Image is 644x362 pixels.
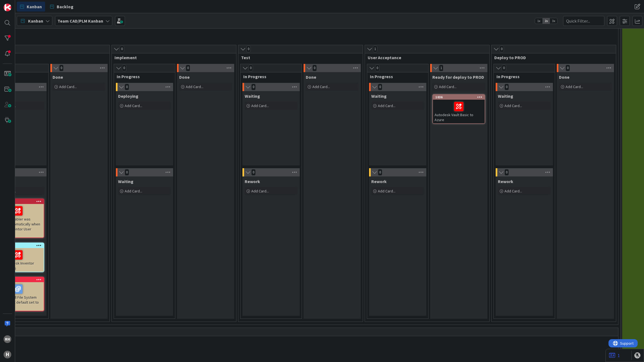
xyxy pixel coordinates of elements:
span: Add Card... [504,189,522,194]
span: Test [241,55,356,60]
span: Rework [371,179,387,184]
span: 0 [186,65,190,71]
a: Kanban [17,2,45,12]
span: Add Card... [504,103,522,108]
span: Add Card... [59,84,77,89]
span: Waiting [498,93,513,99]
span: 0 [378,84,382,90]
div: 1036 [435,95,485,99]
span: Done [179,74,190,80]
span: Add Card... [439,84,457,89]
span: 1 [373,46,377,52]
span: Implement [114,55,229,60]
img: Visit kanbanzone.com [4,4,11,11]
span: 0 [251,169,256,176]
span: 0 [125,169,129,176]
span: Add Card... [312,84,330,89]
a: 1036Autodesk Vault Basic to Azure [432,94,485,124]
div: 1036Autodesk Vault Basic to Azure [433,95,485,123]
span: 1x [535,18,542,24]
span: Support [12,1,25,7]
span: 0 [120,46,124,52]
span: 0 [504,84,509,90]
span: 0 [504,169,509,176]
span: Kanban [28,18,43,24]
span: Add Card... [251,103,269,108]
span: User Acceptance [368,55,482,60]
div: Autodesk Vault Basic to Azure [433,100,485,123]
div: RH [4,335,11,343]
span: Done [53,74,63,80]
div: H [4,351,11,358]
span: In Progress [370,74,421,79]
span: 0 [375,65,380,71]
span: Rework [498,179,513,184]
span: 2x [542,18,550,24]
span: 0 [378,169,382,176]
span: In Progress [243,74,295,79]
span: 0 [312,65,317,71]
a: Backlog [47,2,77,12]
span: 0 [502,65,506,71]
span: Add Card... [378,189,395,194]
span: In Progress [117,74,168,79]
span: Deploying [118,93,138,99]
input: Quick Filter... [563,16,604,26]
span: Add Card... [186,84,203,89]
span: 3x [550,18,557,24]
div: 1036 [433,95,485,100]
span: 0 [251,84,256,90]
span: 0 [125,84,129,90]
span: 1 [439,65,443,71]
span: Waiting [371,93,387,99]
span: Add Card... [125,103,142,108]
span: 0 [249,65,253,71]
span: In Progress [496,74,548,79]
b: Team CAD/PLM Kanban [58,18,103,24]
span: Done [559,74,569,80]
a: 1 [609,352,620,359]
span: 0 [500,46,504,52]
span: 0 [59,65,64,71]
span: Kanban [27,3,42,10]
span: 0 [246,46,251,52]
span: Deploy to PROD [494,55,609,60]
span: Add Card... [125,189,142,194]
span: Done [306,74,316,80]
span: Waiting [118,179,133,184]
span: 0 [122,65,126,71]
span: Backlog [57,3,73,10]
span: Add Card... [566,84,583,89]
span: 0 [566,65,570,71]
span: Add Card... [378,103,395,108]
span: Add Card... [251,189,269,194]
span: Waiting [245,93,260,99]
span: Ready for deploy to PROD [432,74,484,80]
span: Rework [245,179,260,184]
